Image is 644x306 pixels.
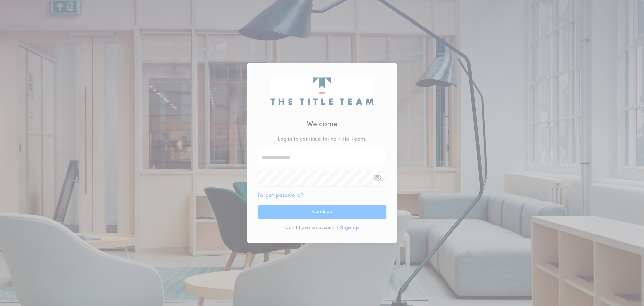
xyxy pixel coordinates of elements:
[307,119,338,130] h2: Welcome
[340,224,359,232] button: Sign up
[270,77,373,105] img: logo
[278,135,366,143] p: Log in to continue to The Title Team .
[258,205,386,219] button: Continue
[285,225,339,231] p: Don't have an account?
[258,192,304,200] button: Forgot password?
